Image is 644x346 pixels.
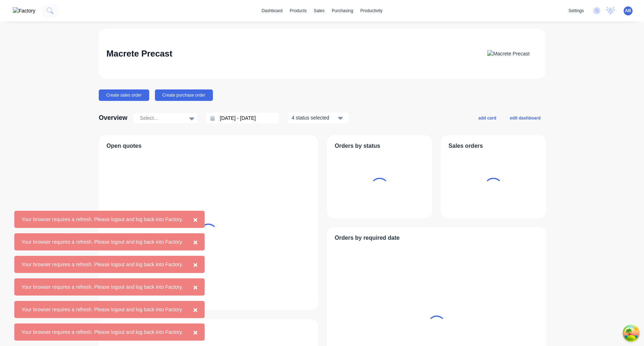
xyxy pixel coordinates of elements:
button: Close [186,211,205,228]
button: add card [474,113,501,122]
span: × [193,215,197,224]
button: Create sales order [99,89,149,101]
span: Open quotes [107,142,142,150]
div: purchasing [328,5,357,16]
div: sales [310,5,328,16]
div: Overview [99,111,127,125]
button: Close [186,301,205,318]
button: Close [186,233,205,250]
button: Create purchase order [155,89,213,101]
div: Your browser requires a refresh. Please logout and log back into Factory. [21,238,183,246]
span: Sales orders [449,142,483,150]
span: Orders by status [335,142,380,150]
div: Your browser requires a refresh. Please logout and log back into Factory. [21,216,183,223]
a: dashboard [258,5,286,16]
span: × [193,238,197,246]
button: Close [186,278,205,296]
button: edit dashboard [505,113,545,122]
img: Factory [13,7,35,15]
img: Macrete Precast [487,50,530,58]
div: Your browser requires a refresh. Please logout and log back into Factory. [21,261,183,268]
span: × [193,283,197,291]
div: products [286,5,310,16]
div: productivity [357,5,386,16]
button: Close [186,256,205,273]
div: Your browser requires a refresh. Please logout and log back into Factory. [21,283,183,291]
div: 4 status selected [292,114,337,122]
span: × [193,328,197,336]
button: 4 status selected [288,113,348,123]
div: settings [565,5,587,16]
div: Your browser requires a refresh. Please logout and log back into Factory. [21,328,183,336]
button: Close [186,323,205,341]
span: AB [625,8,631,14]
div: Macrete Precast [107,47,172,61]
button: Open Tanstack query devtools [624,326,638,340]
div: Your browser requires a refresh. Please logout and log back into Factory. [21,306,183,313]
span: × [193,260,197,269]
span: Orders by required date [335,234,400,242]
span: × [193,306,197,314]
